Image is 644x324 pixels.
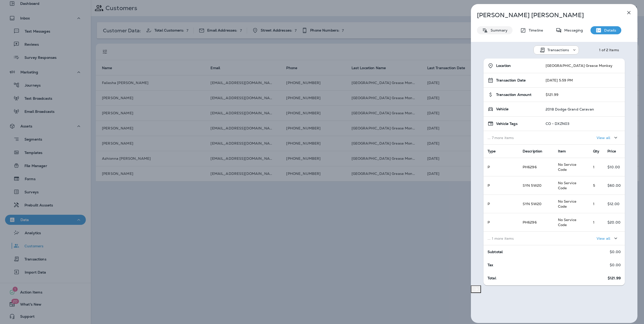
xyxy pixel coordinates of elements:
span: SYN 5W20 [523,183,542,188]
p: Transactions [547,48,569,52]
p: [PERSON_NAME] [PERSON_NAME] [477,12,615,19]
span: Vehicle [496,107,508,111]
span: P [488,165,490,169]
span: 1 [593,165,595,169]
span: Transaction Date [496,78,526,83]
span: No Service Code [558,218,576,227]
p: 2018 Dodge Grand Caravan [546,107,594,111]
span: PH6296 [523,165,537,169]
p: $20.00 [607,220,621,224]
p: Messaging [562,28,583,32]
p: ... 7 more items [488,136,538,140]
p: $0.00 [610,263,621,267]
p: Summary [488,28,507,32]
p: $12.00 [607,202,621,206]
span: P [488,202,490,206]
span: No Service Code [558,199,576,209]
p: View all [597,236,610,240]
p: $0.00 [610,250,621,254]
p: Timeline [526,28,543,32]
td: [DATE] 5:59 PM [542,73,625,88]
p: View all [597,136,610,140]
span: Price [607,149,616,153]
button: View all [595,234,621,243]
span: Description [523,149,543,153]
p: Details [602,28,616,32]
span: No Service Code [558,162,576,172]
span: Transaction Amount [496,93,532,97]
span: Type [488,149,496,153]
span: 1 [593,220,595,225]
button: Next [471,285,481,293]
span: No Service Code [558,181,576,190]
span: Qty [593,149,599,153]
span: Tax [488,263,493,267]
span: Subtotal [488,250,503,254]
span: P [488,220,490,225]
p: CO - DXZN03 [546,122,570,126]
td: [GEOGRAPHIC_DATA] Grease Monkey [542,59,625,73]
span: Total [488,276,496,280]
span: Item [558,149,566,153]
span: Location [496,64,511,68]
span: 1 [593,202,595,206]
div: 1 of 2 Items [599,48,619,52]
span: P [488,183,490,188]
span: 5 [593,183,595,188]
td: $121.99 [542,88,625,102]
button: View all [595,133,621,142]
span: Vehicle Tags [496,122,518,126]
p: $10.00 [607,165,621,169]
p: ... 1 more items [488,236,550,240]
span: SYN 5W20 [523,202,542,206]
span: PH6296 [523,220,537,225]
span: $121.99 [608,276,621,280]
p: $60.00 [607,183,621,187]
